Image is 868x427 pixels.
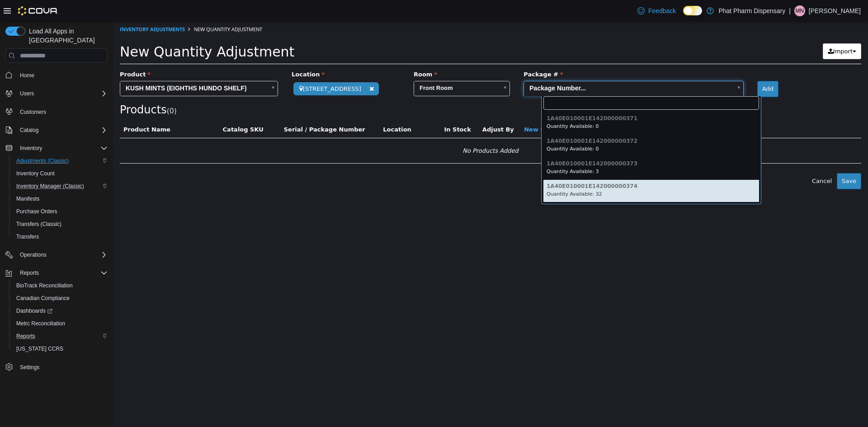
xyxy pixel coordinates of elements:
[13,219,108,230] span: Transfers (Classic)
[16,249,108,260] span: Operations
[20,269,39,277] span: Reports
[18,6,58,15] img: Cova
[16,69,108,80] span: Home
[16,170,55,177] span: Inventory Count
[16,307,52,314] span: Dashboards
[13,155,72,166] a: Adjustments (Classic)
[16,295,70,302] span: Canadian Compliance
[9,167,111,180] button: Inventory Count
[2,267,111,279] button: Reports
[16,157,69,164] span: Adjustments (Classic)
[2,249,111,261] button: Operations
[20,108,46,116] span: Customers
[16,361,108,373] span: Settings
[16,233,39,240] span: Transfers
[9,205,111,218] button: Purchase Orders
[16,143,108,154] span: Inventory
[20,127,38,134] span: Catalog
[13,331,108,342] span: Reports
[434,162,643,168] h6: 1A40E010001E142000000374
[13,305,56,316] a: Dashboards
[9,317,111,330] button: Metrc Reconciliation
[809,5,861,16] p: [PERSON_NAME]
[9,343,111,355] button: [US_STATE] CCRS
[434,147,486,153] small: Quantity Available: 3
[2,361,111,374] button: Settings
[9,218,111,230] button: Transfers (Classic)
[20,364,39,371] span: Settings
[434,117,643,123] h6: 1A40E010001E142000000372
[13,318,69,329] a: Metrc Reconciliation
[16,195,39,202] span: Manifests
[9,180,111,192] button: Inventory Manager (Classic)
[13,343,67,354] a: [US_STATE] CCRS
[16,333,35,340] span: Reports
[2,68,111,81] button: Home
[16,249,50,260] button: Operations
[434,140,643,145] h6: 1A40E010001E142000000373
[13,293,73,304] a: Canadian Compliance
[20,145,42,152] span: Inventory
[2,105,111,118] button: Customers
[16,221,61,228] span: Transfers (Classic)
[20,72,34,79] span: Home
[13,193,108,204] span: Manifests
[20,90,34,97] span: Users
[796,5,804,16] span: MN
[16,267,42,278] button: Reports
[13,168,58,179] a: Inventory Count
[16,208,57,215] span: Purchase Orders
[434,170,489,176] small: Quantity Available: 32
[434,94,643,100] h6: 1A40E010001E142000000371
[16,345,63,352] span: [US_STATE] CCRS
[13,331,39,342] a: Reports
[9,192,111,205] button: Manifests
[16,106,108,117] span: Customers
[9,155,111,167] button: Adjustments (Classic)
[13,231,108,242] span: Transfers
[20,251,47,258] span: Operations
[9,279,111,292] button: BioTrack Reconciliation
[2,142,111,155] button: Inventory
[13,206,61,217] a: Purchase Orders
[9,230,111,243] button: Transfers
[16,88,108,99] span: Users
[2,124,111,136] button: Catalog
[634,2,679,20] a: Feedback
[13,343,108,354] span: Washington CCRS
[5,65,108,397] nav: Complex example
[16,282,73,289] span: BioTrack Reconciliation
[16,362,43,373] a: Settings
[13,231,42,242] a: Transfers
[13,280,108,291] span: BioTrack Reconciliation
[718,5,785,16] p: Phat Pharm Dispensary
[13,219,65,230] a: Transfers (Classic)
[9,305,111,317] a: Dashboards
[13,155,108,166] span: Adjustments (Classic)
[789,5,791,16] p: |
[13,293,108,304] span: Canadian Compliance
[9,292,111,305] button: Canadian Compliance
[13,181,88,192] a: Inventory Manager (Classic)
[16,88,38,99] button: Users
[16,70,38,81] a: Home
[13,206,108,217] span: Purchase Orders
[13,168,108,179] span: Inventory Count
[16,320,65,327] span: Metrc Reconciliation
[16,125,108,136] span: Catalog
[13,181,108,192] span: Inventory Manager (Classic)
[648,6,676,15] span: Feedback
[9,330,111,343] button: Reports
[13,193,43,204] a: Manifests
[16,143,46,154] button: Inventory
[16,107,50,117] a: Customers
[683,6,702,15] input: Dark Mode
[794,5,805,16] div: Matthew Nguyen
[25,27,108,45] span: Load All Apps in [GEOGRAPHIC_DATA]
[2,87,111,100] button: Users
[13,318,108,329] span: Metrc Reconciliation
[13,305,108,316] span: Dashboards
[13,280,76,291] a: BioTrack Reconciliation
[434,102,486,108] small: Quantity Available: 0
